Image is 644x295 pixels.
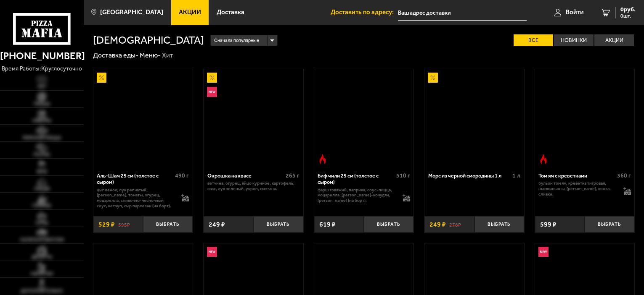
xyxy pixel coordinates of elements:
a: Острое блюдоБиф чили 25 см (толстое с сыром) [314,69,414,167]
img: Акционный [97,73,107,83]
img: Новинка [207,247,217,257]
span: 1 л [512,172,520,179]
span: 249 ₽ [429,221,446,228]
span: 249 ₽ [209,221,225,228]
a: Острое блюдоТом ям с креветками [535,69,635,167]
a: АкционныйНовинкаОкрошка на квасе [204,69,303,167]
img: Острое блюдо [538,154,549,164]
span: Сначала популярные [214,34,259,47]
div: Хит [162,51,173,60]
p: фарш говяжий, паприка, соус-пицца, моцарелла, [PERSON_NAME]-кочудян, [PERSON_NAME] (на борт). [318,188,395,204]
div: Морс из черной смородины 1 л [428,172,510,179]
img: Острое блюдо [318,154,328,164]
span: [GEOGRAPHIC_DATA] [100,9,163,16]
span: 510 г [396,172,410,179]
h1: [DEMOGRAPHIC_DATA] [93,35,204,46]
span: 619 ₽ [319,221,336,228]
span: Акции [179,9,201,16]
div: Аль-Шам 25 см (толстое с сыром) [97,172,173,185]
span: 360 г [617,172,631,179]
a: Меню- [140,51,161,59]
a: АкционныйМорс из черной смородины 1 л [424,69,524,167]
p: ветчина, огурец, яйцо куриное, картофель, квас, лук зеленый, укроп, сметана. [207,181,299,192]
button: Выбрать [253,216,303,232]
span: 0 руб. [620,7,636,13]
img: Новинка [538,247,549,257]
img: Новинка [207,87,217,97]
span: Войти [566,9,584,16]
s: 278 ₽ [449,221,461,228]
label: Новинки [554,34,594,47]
div: Биф чили 25 см (толстое с сыром) [318,172,394,185]
a: Доставка еды- [93,51,138,59]
span: 599 ₽ [540,221,557,228]
label: Все [514,34,553,47]
img: Акционный [207,73,217,83]
label: Акции [594,34,634,47]
s: 595 ₽ [118,221,130,228]
button: Выбрать [364,216,413,232]
p: бульон том ям, креветка тигровая, шампиньоны, [PERSON_NAME], кинза, сливки. [538,181,616,197]
img: Акционный [428,73,438,83]
input: Ваш адрес доставки [398,5,527,21]
span: Доставка [217,9,244,16]
p: цыпленок, лук репчатый, [PERSON_NAME], томаты, огурец, моцарелла, сливочно-чесночный соус, кетчуп... [97,188,175,209]
span: 529 ₽ [98,221,115,228]
span: 490 г [175,172,189,179]
div: Том ям с креветками [538,172,615,179]
div: Окрошка на квасе [207,172,284,179]
span: 0 шт. [620,13,636,18]
span: 265 г [286,172,299,179]
button: Выбрать [474,216,524,232]
button: Выбрать [585,216,634,232]
button: Выбрать [143,216,193,232]
span: Доставить по адресу: [331,9,398,16]
a: АкционныйАль-Шам 25 см (толстое с сыром) [93,69,193,167]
